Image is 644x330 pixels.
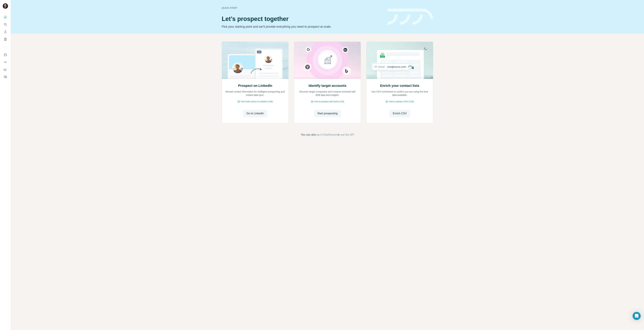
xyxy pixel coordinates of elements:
[3,3,8,9] img: Avatar
[389,110,410,117] button: Enrich CSV
[317,133,337,137] button: go to Dashboard
[241,100,273,103] span: How Surfe works on LinkedIn (1:58)
[243,110,267,117] button: Go to LinkedIn
[3,21,8,27] button: Search
[3,14,8,20] button: Quick start
[3,59,8,65] button: Use Surfe API
[3,29,8,35] button: Enrich CSV
[3,36,8,42] button: My lists
[294,42,361,79] img: Identify target accounts
[317,111,338,115] span: Start prospecting
[3,74,8,80] button: Feedback
[366,42,433,79] img: Enrich your contact lists
[222,24,383,29] p: Pick your starting point and we’ll provide everything you need to prospect at scale.
[633,312,641,320] div: Open Intercom Messenger
[387,9,433,25] img: banner
[238,83,272,88] h2: Prospect on LinkedIn
[309,83,346,88] h2: Identify target accounts
[393,111,407,115] span: Enrich CSV
[370,90,430,97] p: Use CSV enrichment to confirm you are using the best data available.
[298,90,357,97] p: Discover target companies and contacts enriched with B2B data and insights.
[337,133,340,137] span: or
[314,100,344,103] span: How to prospect with Surfe (1:30)
[222,42,289,79] img: Prospect on LinkedIn
[225,90,285,97] p: Reveal contact information for intelligent prospecting and instant data sync.
[246,111,264,115] span: Go to LinkedIn
[222,16,383,22] h1: Let’s prospect together
[389,100,414,103] span: How to upload a CSV (2:59)
[314,110,341,117] button: Start prospecting
[3,67,8,73] button: Dashboard
[301,133,316,137] span: You can also
[3,52,8,58] button: Use Surfe on LinkedIn
[380,83,419,88] h2: Enrich your contact lists
[340,133,354,137] button: use the API
[222,6,383,10] div: Quick start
